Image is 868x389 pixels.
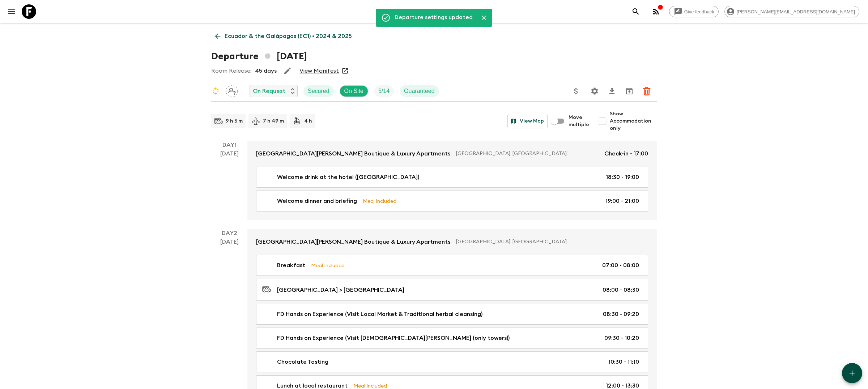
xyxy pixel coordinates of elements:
div: Departure settings updated [395,11,473,25]
p: Secured [308,87,329,95]
h1: Departure [DATE] [211,49,307,64]
p: 7 h 49 m [263,117,284,125]
p: Room Release: [211,67,251,75]
div: [PERSON_NAME][EMAIL_ADDRESS][DOMAIN_NAME] [724,6,859,17]
p: Meal Included [363,197,396,205]
p: [GEOGRAPHIC_DATA], [GEOGRAPHIC_DATA] [456,150,599,157]
a: Chocolate Tasting10:30 - 11:10 [256,351,648,372]
svg: Sync Required - Changes detected [211,87,220,95]
a: [GEOGRAPHIC_DATA][PERSON_NAME] Boutique & Luxury Apartments[GEOGRAPHIC_DATA], [GEOGRAPHIC_DATA] [247,229,657,255]
div: On Site [340,85,368,97]
a: FD Hands on Experience (Visit [DEMOGRAPHIC_DATA][PERSON_NAME] (only towers))09:30 - 10:20 [256,328,648,349]
p: Welcome drink at the hotel ([GEOGRAPHIC_DATA]) [277,173,419,181]
p: Meal Included [311,261,345,269]
p: Ecuador & the Galápagos (EC1) • 2024 & 2025 [225,32,352,40]
p: On Site [344,87,363,95]
p: 09:30 - 10:20 [604,334,639,342]
a: [GEOGRAPHIC_DATA][PERSON_NAME] Boutique & Luxury Apartments[GEOGRAPHIC_DATA], [GEOGRAPHIC_DATA]Ch... [247,141,657,167]
p: 9 h 5 m [226,117,243,125]
p: [GEOGRAPHIC_DATA] > [GEOGRAPHIC_DATA] [277,286,404,294]
p: [GEOGRAPHIC_DATA][PERSON_NAME] Boutique & Luxury Apartments [256,238,450,246]
button: Close [478,12,489,23]
button: menu [4,4,19,19]
a: Give feedback [669,6,719,17]
p: Chocolate Tasting [277,358,328,366]
p: Guaranteed [404,87,435,95]
span: Assign pack leader [226,87,238,93]
p: Breakfast [277,261,305,270]
p: [GEOGRAPHIC_DATA], [GEOGRAPHIC_DATA] [456,238,642,245]
a: Welcome drink at the hotel ([GEOGRAPHIC_DATA])18:30 - 19:00 [256,167,648,188]
a: [GEOGRAPHIC_DATA] > [GEOGRAPHIC_DATA]08:00 - 08:30 [256,279,648,301]
p: 45 days [255,67,277,75]
button: search adventures [629,4,643,19]
p: Day 2 [211,229,247,238]
p: On Request [253,87,285,95]
button: Update Price, Early Bird Discount and Costs [569,84,583,98]
span: Show Accommodation only [610,110,657,132]
button: Download CSV [605,84,619,98]
button: Settings [587,84,602,98]
a: Ecuador & the Galápagos (EC1) • 2024 & 2025 [211,29,356,43]
p: Check-in - 17:00 [604,149,648,158]
button: Delete [639,84,654,98]
a: Welcome dinner and briefingMeal Included19:00 - 21:00 [256,191,648,211]
div: [DATE] [220,149,239,220]
button: View Map [507,114,548,128]
p: 5 / 14 [378,87,390,95]
a: BreakfastMeal Included07:00 - 08:00 [256,255,648,276]
p: 19:00 - 21:00 [605,197,639,205]
p: Welcome dinner and briefing [277,197,357,205]
p: 08:30 - 09:20 [603,310,639,319]
p: 07:00 - 08:00 [602,261,639,270]
a: View Manifest [299,67,339,74]
div: Trip Fill [374,85,394,97]
span: Give feedback [680,9,718,14]
p: 4 h [304,117,312,125]
p: 18:30 - 19:00 [606,173,639,181]
p: FD Hands on Experience (Visit Local Market & Traditional herbal cleansing) [277,310,482,319]
p: 10:30 - 11:10 [608,358,639,366]
p: [GEOGRAPHIC_DATA][PERSON_NAME] Boutique & Luxury Apartments [256,149,450,158]
span: Move multiple [569,114,590,128]
div: Secured [303,85,334,97]
p: FD Hands on Experience (Visit [DEMOGRAPHIC_DATA][PERSON_NAME] (only towers)) [277,334,510,342]
span: [PERSON_NAME][EMAIL_ADDRESS][DOMAIN_NAME] [733,9,859,14]
button: Archive (Completed, Cancelled or Unsynced Departures only) [622,84,637,98]
p: Day 1 [211,141,247,149]
p: 08:00 - 08:30 [603,286,639,294]
a: FD Hands on Experience (Visit Local Market & Traditional herbal cleansing)08:30 - 09:20 [256,304,648,325]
